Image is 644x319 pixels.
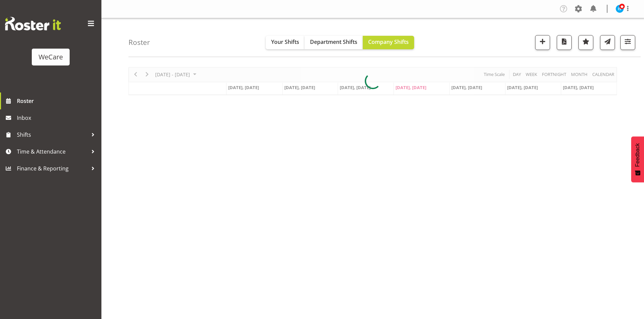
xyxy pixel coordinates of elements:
[17,147,88,157] span: Time & Attendance
[5,17,61,30] img: Rosterit website logo
[310,38,357,46] span: Department Shifts
[620,35,635,50] button: Filter Shifts
[535,35,550,50] button: Add a new shift
[368,38,409,46] span: Company Shifts
[39,52,63,62] div: WeCare
[266,36,305,49] button: Your Shifts
[616,5,624,13] img: isabel-simcox10849.jpg
[17,113,98,123] span: Inbox
[17,96,98,106] span: Roster
[17,130,88,140] span: Shifts
[128,38,150,46] h4: Roster
[557,35,572,50] button: Download a PDF of the roster according to the set date range.
[363,36,414,49] button: Company Shifts
[305,36,363,49] button: Department Shifts
[578,35,593,50] button: Highlight an important date within the roster.
[271,38,299,46] span: Your Shifts
[600,35,615,50] button: Send a list of all shifts for the selected filtered period to all rostered employees.
[631,136,644,182] button: Feedback - Show survey
[17,163,88,174] span: Finance & Reporting
[635,143,641,167] span: Feedback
